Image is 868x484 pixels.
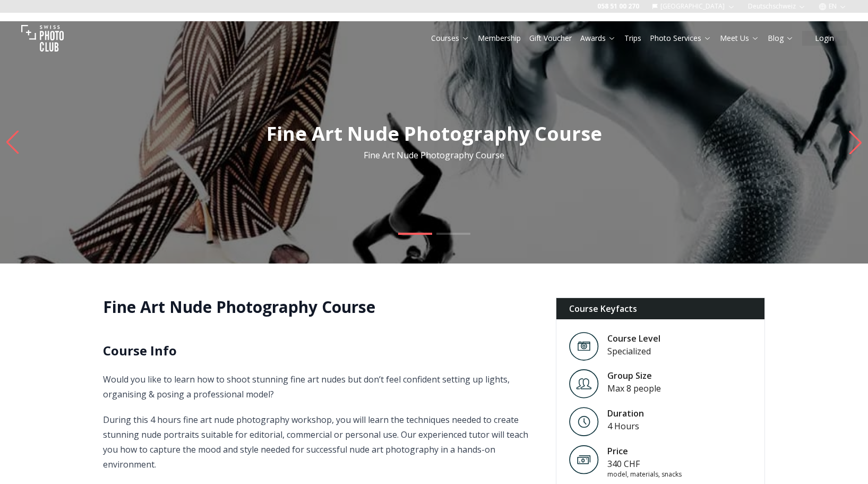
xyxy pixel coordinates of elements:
div: Max 8 people [607,382,661,395]
h2: Course Info [103,342,539,359]
div: 4 Hours [607,420,644,432]
div: Group Size [607,369,661,382]
a: Meet Us [720,33,759,44]
button: Membership [474,31,525,46]
div: Duration [607,407,644,420]
h1: Fine Art Nude Photography Course [103,298,539,317]
img: Swiss photo club [21,17,64,60]
p: During this 4 hours fine art nude photography workshop, you will learn the techniques needed to c... [103,412,539,472]
div: Specialized [607,345,660,358]
a: 058 51 00 270 [597,2,639,11]
a: Courses [431,33,469,44]
button: Login [802,31,847,46]
button: Trips [620,31,646,46]
div: model, materials, snacks [607,470,682,479]
img: Price [569,445,599,474]
button: Photo Services [646,31,716,46]
div: 340 CHF [607,457,682,470]
img: Level [569,369,599,398]
a: Blog [768,33,794,44]
a: Gift Voucher [529,33,572,44]
img: Level [569,332,599,361]
a: Trips [624,33,641,44]
a: Awards [580,33,616,44]
button: Blog [763,31,798,46]
div: Course Keyfacts [556,298,765,319]
div: Course Level [607,332,660,345]
p: Would you like to learn how to shoot stunning fine art nudes but don’t feel confident setting up ... [103,372,539,402]
a: Membership [478,33,521,44]
a: Photo Services [650,33,711,44]
button: Awards [576,31,620,46]
button: Courses [427,31,474,46]
div: Price [607,445,682,457]
img: Level [569,407,599,436]
button: Gift Voucher [525,31,576,46]
button: Meet Us [716,31,763,46]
